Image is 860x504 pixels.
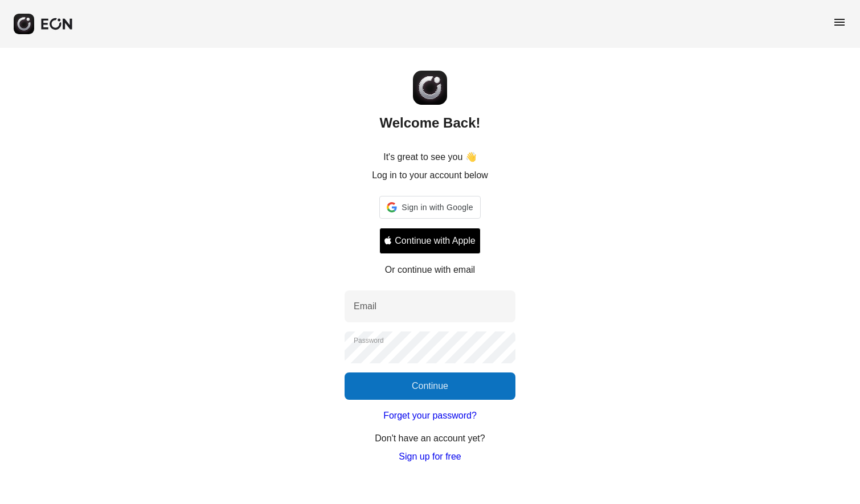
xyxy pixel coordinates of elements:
span: menu [833,15,846,29]
button: Continue [345,372,515,400]
a: Forget your password? [383,409,477,423]
span: Sign in with Google [402,200,473,214]
div: Sign in with Google [379,196,480,219]
a: Sign up for free [399,450,461,464]
label: Password [354,336,384,345]
label: Email [354,300,376,313]
p: Log in to your account below [372,169,488,182]
p: It's great to see you 👋 [383,150,477,164]
button: Signin with apple ID [379,228,480,254]
p: Don't have an account yet? [375,432,485,445]
h2: Welcome Back! [380,114,481,132]
p: Or continue with email [385,263,475,277]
